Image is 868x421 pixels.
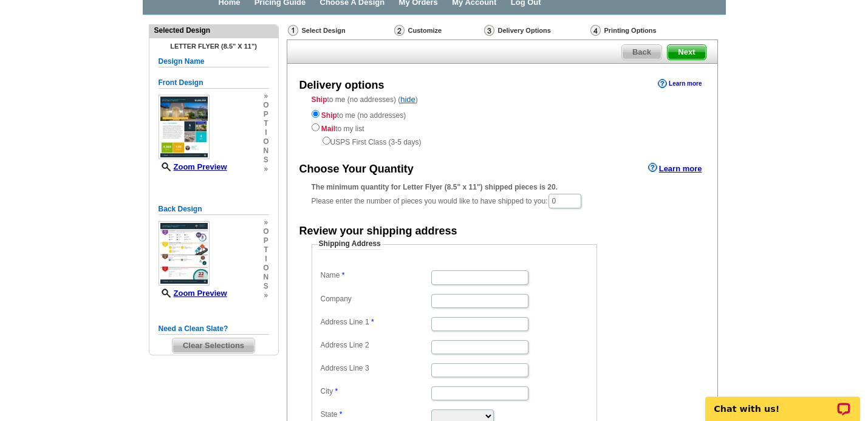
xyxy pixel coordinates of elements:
img: Delivery Options [484,25,494,36]
a: hide [400,95,415,104]
div: USPS First Class (3-5 days) [312,134,693,148]
span: s [263,156,268,165]
span: t [263,119,268,128]
div: Delivery Options [483,24,589,39]
a: Learn more [658,79,702,89]
span: Back [622,45,661,60]
h5: Back Design [159,204,269,215]
img: small-thumb.jpg [159,221,210,286]
span: t [263,245,268,255]
span: n [263,273,268,282]
span: s [263,282,268,291]
div: Selected Design [149,25,278,36]
span: o [263,137,268,146]
strong: Ship [321,111,337,120]
div: Please enter the number of pieces you would like to have shipped to you: [312,182,693,210]
strong: Mail [321,125,335,133]
a: Zoom Preview [159,162,227,171]
div: to me (no addresses) ( ) [287,94,717,148]
label: Name [321,270,430,281]
span: o [263,227,268,236]
div: Customize [393,24,483,36]
label: Address Line 2 [321,340,430,351]
label: Address Line 1 [321,317,430,327]
span: » [263,165,268,174]
span: i [263,255,268,264]
span: o [263,101,268,110]
span: » [263,218,268,227]
img: Select Design [288,25,298,36]
label: City [321,386,430,397]
iframe: LiveChat chat widget [697,383,868,421]
img: Printing Options & Summary [590,25,601,36]
span: Next [668,45,705,60]
img: small-thumb.jpg [159,95,210,159]
div: Select Design [287,24,393,39]
h5: Front Design [159,77,269,89]
div: to me (no addresses) to my list [312,108,693,148]
div: The minimum quantity for Letter Flyer (8.5" x 11") shipped pieces is 20. [312,182,693,193]
a: Zoom Preview [159,289,227,298]
a: Learn more [648,163,702,173]
label: Address Line 3 [321,363,430,374]
div: Review your shipping address [299,224,457,239]
span: p [263,236,268,245]
div: Delivery options [299,78,384,94]
legend: Shipping Address [318,239,382,250]
strong: Ship [312,95,327,104]
span: Clear Selections [173,338,255,353]
h5: Need a Clean Slate? [159,323,269,335]
h5: Design Name [159,56,269,67]
a: Back [621,44,662,60]
span: i [263,128,268,137]
span: n [263,146,268,156]
div: Printing Options [589,24,697,36]
span: o [263,264,268,273]
label: Company [321,294,430,304]
span: » [263,291,268,300]
div: Choose Your Quantity [299,162,414,177]
span: p [263,110,268,119]
img: Customize [394,25,405,36]
span: » [263,92,268,101]
label: State [321,409,430,420]
h4: Letter Flyer (8.5" x 11") [159,43,269,50]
